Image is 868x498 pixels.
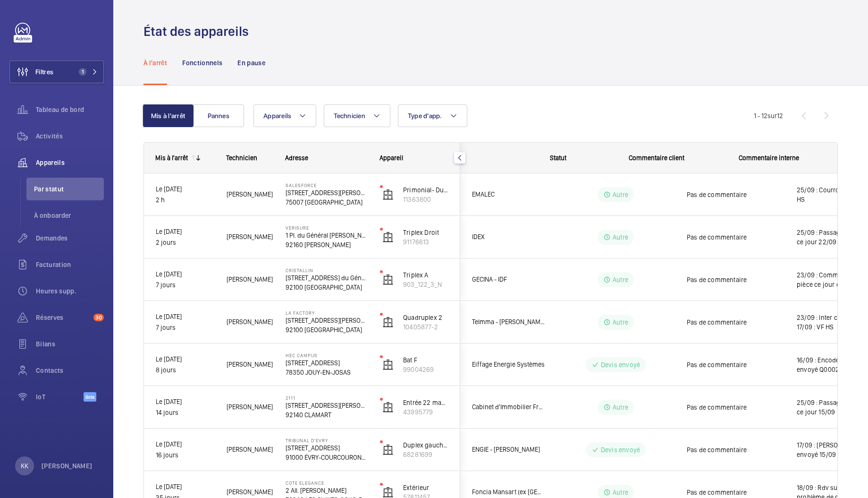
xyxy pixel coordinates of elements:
[36,233,104,243] span: Demandes
[687,190,784,199] span: Pas de commentaire
[156,237,214,248] p: 2 jours
[382,232,394,243] img: elevator.svg
[286,368,368,377] p: 78350 JOUY-EN-JOSAS
[403,407,448,417] p: 43995779
[613,232,628,242] p: Autre
[79,68,86,76] span: 1
[286,410,368,420] p: 92140 CLAMART
[144,173,460,216] div: Press SPACE to select this row.
[286,283,368,292] p: 92100 [GEOGRAPHIC_DATA]
[144,216,460,258] div: Press SPACE to select this row.
[227,359,273,370] span: [PERSON_NAME]
[613,488,628,497] p: Autre
[286,310,368,316] p: La Factory
[379,154,449,162] div: Appareil
[382,444,394,455] img: elevator.svg
[143,104,194,127] button: Mis à l'arrêt
[408,112,442,120] span: Type d'app.
[35,67,53,77] span: Filtres
[156,365,214,376] p: 8 jours
[286,240,368,249] p: 92160 [PERSON_NAME]
[403,185,448,195] p: Primonial- Duplex droite
[227,317,273,327] span: [PERSON_NAME]
[227,189,273,200] span: [PERSON_NAME]
[34,211,104,220] span: À onboarder
[687,360,784,369] span: Pas de commentaire
[143,58,167,68] p: À l'arrêt
[227,487,273,498] span: [PERSON_NAME]
[687,488,784,497] span: Pas de commentaire
[472,444,545,455] span: ENGIE - [PERSON_NAME]
[286,486,368,495] p: 2 All. [PERSON_NAME]
[286,480,368,486] p: COTE ELEGANCE
[403,228,448,237] p: Triplex Droit
[687,403,784,412] span: Pas de commentaire
[286,188,368,197] p: [STREET_ADDRESS][PERSON_NAME]
[382,359,394,370] img: elevator.svg
[472,232,545,242] span: IDEX
[156,322,214,333] p: 7 jours
[286,358,368,368] p: [STREET_ADDRESS]
[182,58,222,68] p: Fonctionnels
[687,318,784,327] span: Pas de commentaire
[286,231,368,240] p: 1 Pl. du Général [PERSON_NAME]
[403,195,448,204] p: 11363800
[9,60,104,83] button: Filtres1
[36,366,104,375] span: Contacts
[403,365,448,374] p: 99004269
[739,154,799,162] span: Commentaire interne
[324,104,390,127] button: Technicien
[36,260,104,269] span: Facturation
[143,23,254,40] h1: État des appareils
[285,154,308,162] span: Adresse
[403,440,448,450] p: Duplex gauche tribunal - [STREET_ADDRESS]
[687,232,784,242] span: Pas de commentaire
[156,226,214,237] p: Le [DATE]
[403,483,448,492] p: Extérieur
[36,105,104,114] span: Tableau de bord
[286,453,368,462] p: 91000 ÉVRY-COURCOURONNES
[144,429,460,471] div: Press SPACE to select this row.
[601,445,640,455] p: Devis envoyé
[334,112,365,120] span: Technicien
[472,189,545,200] span: EMALEC
[382,487,394,498] img: elevator.svg
[193,104,244,127] button: Pannes
[286,225,368,231] p: Verisure
[382,317,394,328] img: elevator.svg
[403,270,448,280] p: Triplex A
[286,325,368,335] p: 92100 [GEOGRAPHIC_DATA]
[403,313,448,322] p: Quadruplex 2
[156,396,214,407] p: Le [DATE]
[286,197,368,207] p: 75007 [GEOGRAPHIC_DATA]
[227,402,273,412] span: [PERSON_NAME]
[156,195,214,206] p: 2 h
[286,273,368,283] p: [STREET_ADDRESS] du Général [PERSON_NAME]
[227,274,273,285] span: [PERSON_NAME]
[144,386,460,429] div: Press SPACE to select this row.
[21,461,28,471] p: KK
[286,182,368,188] p: SALESFORCE
[629,154,684,162] span: Commentaire client
[237,58,265,68] p: En pause
[382,402,394,413] img: elevator.svg
[398,104,467,127] button: Type d'app.
[36,313,90,322] span: Réserves
[156,439,214,450] p: Le [DATE]
[472,402,545,412] span: Cabinet d'Immobilier Francilien - [PERSON_NAME]
[687,275,784,284] span: Pas de commentaire
[403,450,448,459] p: 68281699
[144,301,460,343] div: Press SPACE to select this row.
[144,343,460,386] div: Press SPACE to select this row.
[286,352,368,358] p: HEC CAMPUS
[403,280,448,289] p: 903_122_3_N
[156,280,214,291] p: 7 jours
[472,274,545,285] span: GECINA - IDF
[286,395,368,401] p: 2111
[226,154,257,162] span: Technicien
[472,487,545,498] span: Foncia Mansart (ex [GEOGRAPHIC_DATA])
[754,112,783,119] span: 1 - 12 12
[36,339,104,349] span: Bilans
[42,461,93,471] p: [PERSON_NAME]
[227,232,273,242] span: [PERSON_NAME]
